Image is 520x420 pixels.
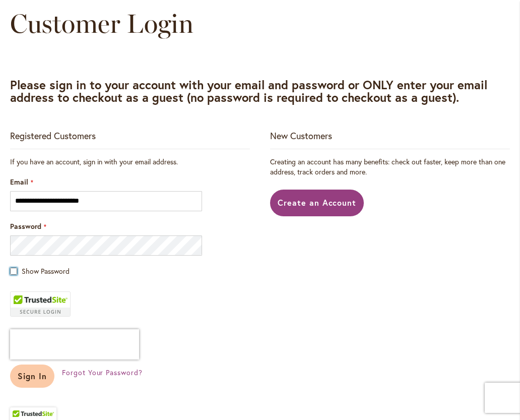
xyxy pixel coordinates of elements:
span: Forgot Your Password? [62,368,143,377]
span: Customer Login [10,8,193,39]
span: Create an Account [278,197,357,208]
a: Create an Account [270,190,364,216]
strong: Please sign in to your account with your email and password or ONLY enter your email address to c... [10,77,487,105]
span: Password [10,221,41,231]
p: Creating an account has many benefits: check out faster, keep more than one address, track orders... [270,157,510,177]
span: Sign In [18,371,47,381]
div: If you have an account, sign in with your email address. [10,157,250,167]
iframe: reCAPTCHA [10,329,139,359]
span: Email [10,177,28,187]
strong: New Customers [270,130,332,142]
button: Sign In [10,365,54,388]
span: Show Password [22,266,70,276]
a: Forgot Your Password? [62,368,143,378]
div: TrustedSite Certified [10,291,71,317]
strong: Registered Customers [10,130,96,142]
